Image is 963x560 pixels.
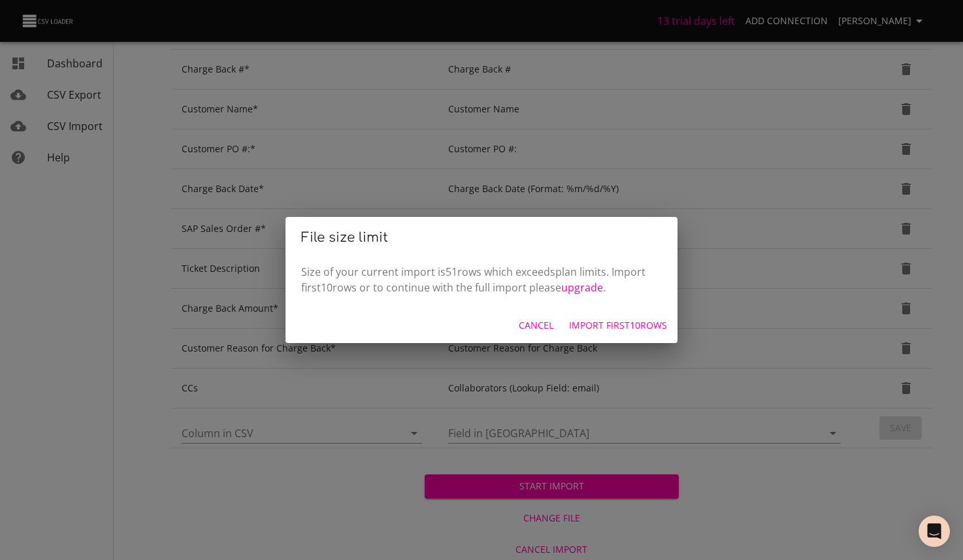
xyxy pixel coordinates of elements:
span: Cancel [519,318,553,334]
p: Size of your current import is 51 rows which exceeds plan limits. Import first 10 rows or to cont... [301,264,662,295]
span: Import first 10 rows [569,318,667,334]
h2: File size limit [301,227,662,248]
button: Cancel [514,314,559,338]
a: upgrade [561,280,603,295]
button: Import first10rows [564,314,672,338]
div: Open Intercom Messenger [919,516,950,547]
